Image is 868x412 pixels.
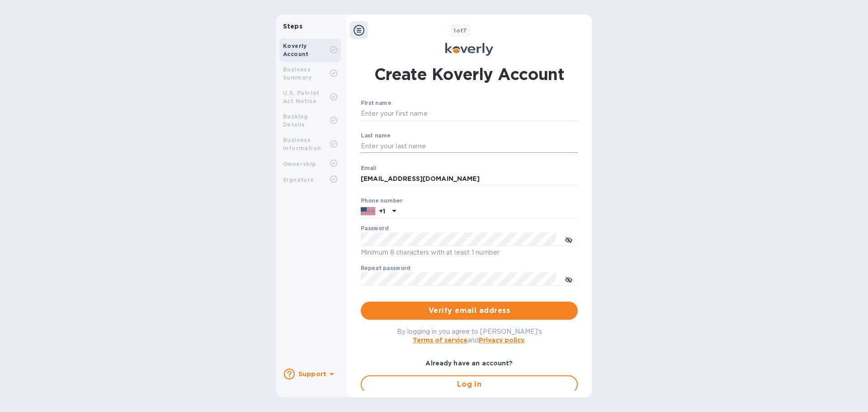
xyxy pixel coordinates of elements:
b: Signature [283,176,314,183]
button: Verify email address [361,302,578,320]
a: Terms of service [413,336,467,344]
label: Repeat password [361,266,410,271]
button: toggle password visibility [560,230,578,248]
input: Enter your first name [361,107,578,121]
b: of 7 [453,27,467,34]
a: Privacy policy [479,336,524,344]
b: Ownership [283,161,316,167]
span: By logging in you agree to [PERSON_NAME]'s and . [397,328,542,344]
label: Email [361,166,377,171]
label: Last name [361,133,391,138]
span: 1 [453,27,456,34]
p: +1 [379,207,385,216]
input: Enter your last name [361,140,578,153]
b: Business Summary [283,66,312,81]
span: Log in [369,379,570,390]
b: Steps [283,23,302,30]
h1: Create Koverly Account [374,63,565,85]
b: Business Information [283,137,321,152]
label: Password [361,226,388,232]
b: Banking Details [283,113,308,128]
b: Koverly Account [283,43,309,57]
b: Support [298,370,326,378]
label: Phone number [361,198,402,204]
span: Verify email address [368,305,571,316]
p: Minimum 8 characters with at least 1 number [361,247,578,258]
button: Log in [361,375,578,393]
b: U.S. Patriot Act Notice [283,90,320,104]
b: Already have an account? [425,360,513,367]
img: US [361,206,375,216]
button: toggle password visibility [560,270,578,288]
input: Email [361,172,578,186]
label: First name [361,101,391,106]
